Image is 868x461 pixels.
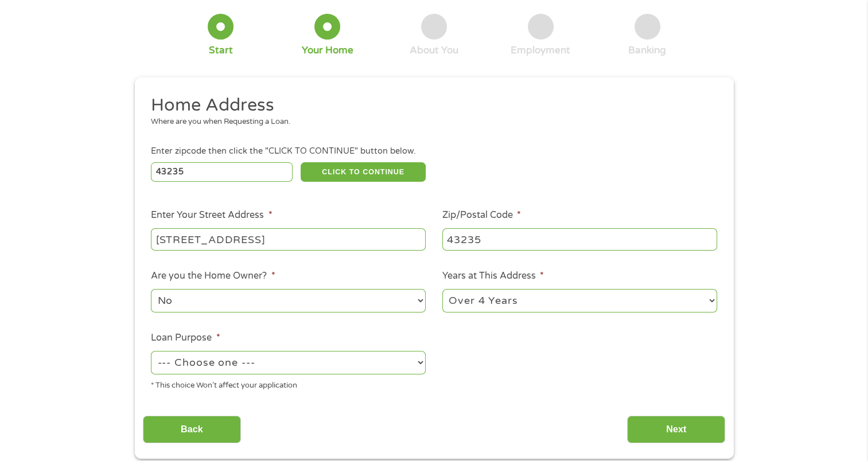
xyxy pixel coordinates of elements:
[151,270,275,282] label: Are you the Home Owner?
[209,44,233,57] div: Start
[151,94,709,117] h2: Home Address
[410,44,458,57] div: About You
[302,44,353,57] div: Your Home
[151,228,426,250] input: 1 Main Street
[442,209,521,221] label: Zip/Postal Code
[151,376,426,392] div: * This choice Won’t affect your application
[301,162,426,182] button: CLICK TO CONTINUE
[151,332,220,344] label: Loan Purpose
[442,270,544,282] label: Years at This Address
[627,416,725,444] input: Next
[151,209,272,221] label: Enter Your Street Address
[628,44,666,57] div: Banking
[151,145,717,158] div: Enter zipcode then click the "CLICK TO CONTINUE" button below.
[151,162,293,182] input: Enter Zipcode (e.g 01510)
[143,416,241,444] input: Back
[151,116,709,128] div: Where are you when Requesting a Loan.
[511,44,570,57] div: Employment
